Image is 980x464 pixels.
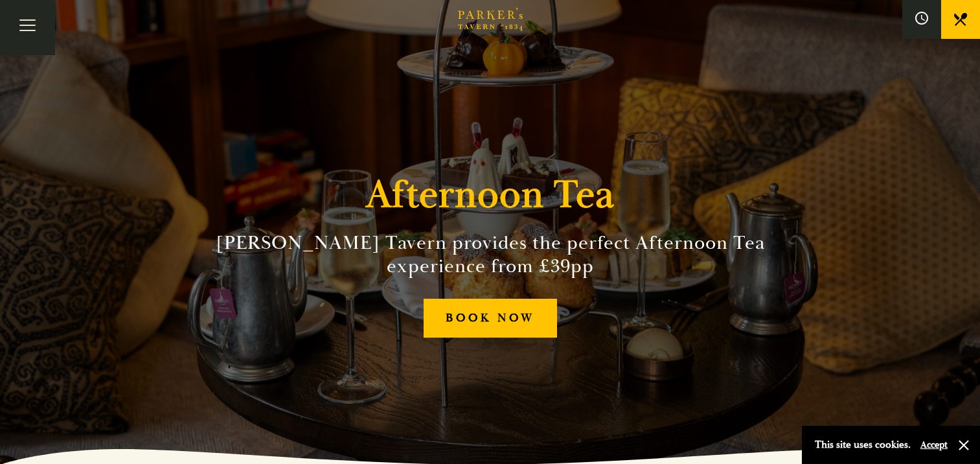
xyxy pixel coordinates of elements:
[815,435,911,454] p: This site uses cookies.
[920,439,948,451] button: Accept
[957,439,970,452] button: Close and accept
[424,299,557,338] a: BOOK NOW
[366,172,615,218] h1: Afternoon Tea
[195,231,786,278] h2: [PERSON_NAME] Tavern provides the perfect Afternoon Tea experience from £39pp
